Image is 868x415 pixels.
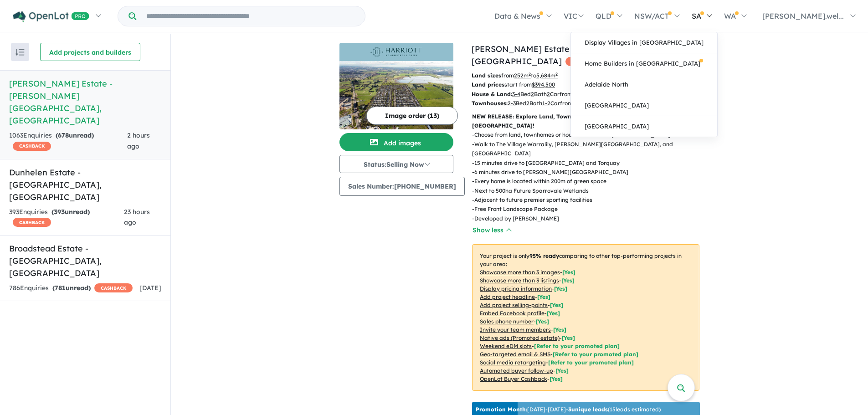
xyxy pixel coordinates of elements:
[9,166,161,203] h5: Dunhelen Estate - [GEOGRAPHIC_DATA] , [GEOGRAPHIC_DATA]
[9,242,161,279] h5: Broadstead Estate - [GEOGRAPHIC_DATA] , [GEOGRAPHIC_DATA]
[13,142,51,151] span: CASHBACK
[532,81,555,88] u: $ 394,500
[480,310,544,317] u: Embed Facebook profile
[9,207,124,229] div: 393 Enquir ies
[472,72,501,79] b: Land sizes
[472,71,614,80] p: from
[536,318,549,325] span: [ Yes ]
[9,77,161,127] h5: [PERSON_NAME] Estate - [PERSON_NAME][GEOGRAPHIC_DATA] , [GEOGRAPHIC_DATA]
[480,375,547,382] u: OpenLot Buyer Cashback
[508,100,516,107] u: 2-3
[548,359,634,366] span: [Refer to your promoted plan]
[480,343,532,349] u: Weekend eDM slots
[526,100,529,107] u: 2
[472,205,707,214] p: - Free Front Landscape Package
[555,72,558,77] sup: 2
[472,112,699,131] p: NEW RELEASE: Explore Land, Townhomes and House & Land Now Selling at [GEOGRAPHIC_DATA]!
[339,43,453,129] a: Harriott Estate - Armstrong Creek LogoHarriott Estate - Armstrong Creek
[514,72,531,79] u: 252 m
[472,159,707,168] p: - 15 minutes drive to [GEOGRAPHIC_DATA] and Torquay
[553,326,566,333] span: [ Yes ]
[571,95,717,116] a: [GEOGRAPHIC_DATA]
[480,359,546,366] u: Social media retargeting
[480,367,553,374] u: Automated buyer follow-up
[480,351,550,358] u: Geo-targeted email & SMS
[9,130,127,152] div: 1063 Enquir ies
[571,116,717,137] a: [GEOGRAPHIC_DATA]
[476,406,527,413] b: Promotion Month:
[58,131,69,139] span: 678
[54,208,65,216] span: 393
[472,100,508,107] b: Townhouses:
[571,74,717,95] a: Adelaide North
[13,218,51,227] span: CASHBACK
[472,130,707,139] p: - Choose from land, townhomes or house and land at [GEOGRAPHIC_DATA]
[568,406,608,413] b: 3 unique leads
[366,107,458,125] button: Image order (13)
[547,91,550,97] u: 2
[554,285,567,292] span: [ Yes ]
[15,49,25,56] img: sort.svg
[531,91,534,97] u: 2
[52,284,91,292] strong: ( unread)
[472,225,511,236] button: Show less
[562,269,575,276] span: [ Yes ]
[537,293,550,300] span: [ Yes ]
[339,133,453,151] button: Add images
[531,72,558,79] span: to
[40,43,140,61] button: Add projects and builders
[762,11,844,20] span: [PERSON_NAME].wel...
[512,91,520,97] u: 3-4
[472,168,707,177] p: - 6 minutes drive to [PERSON_NAME][GEOGRAPHIC_DATA]
[571,32,717,53] a: Display Villages in [GEOGRAPHIC_DATA]
[124,208,150,227] span: 23 hours ago
[562,334,575,341] span: [Yes]
[472,244,699,391] p: Your project is only comparing to other top-performing projects in your area: - - - - - - - - - -...
[571,53,717,74] a: Home Builders in [GEOGRAPHIC_DATA]
[529,252,559,259] b: 95 % ready
[472,195,707,205] p: - Adjacent to future premier sporting facilities
[550,375,563,382] span: [Yes]
[472,91,512,97] b: House & Land:
[127,131,150,150] span: 2 hours ago
[480,318,534,325] u: Sales phone number
[480,285,552,292] u: Display pricing information
[138,6,363,26] input: Try estate name, suburb, builder or developer
[542,100,550,107] u: 1-2
[339,155,453,173] button: Status:Selling Now
[565,57,649,66] span: OPENLOT $ 200 CASHBACK
[339,61,453,129] img: Harriott Estate - Armstrong Creek
[472,81,504,88] b: Land prices
[480,293,535,300] u: Add project headline
[472,214,707,223] p: - Developed by [PERSON_NAME]
[55,284,66,292] span: 781
[472,186,707,195] p: - Next to 500ha Future Sparrovale Wetlands
[529,72,531,77] sup: 2
[343,46,450,57] img: Harriott Estate - Armstrong Creek Logo
[534,343,620,349] span: [Refer to your promoted plan]
[56,131,94,139] strong: ( unread)
[480,302,548,308] u: Add project selling-points
[480,269,560,276] u: Showcase more than 3 images
[480,334,560,341] u: Native ads (Promoted estate)
[476,405,661,414] p: [DATE] - [DATE] - ( 15 leads estimated)
[472,80,614,89] p: start from
[472,44,647,67] a: [PERSON_NAME] Estate - [PERSON_NAME][GEOGRAPHIC_DATA]
[536,72,558,79] u: 5,684 m
[561,277,575,284] span: [ Yes ]
[94,283,133,292] span: CASHBACK
[480,326,551,333] u: Invite your team members
[547,310,560,317] span: [ Yes ]
[13,11,89,22] img: Openlot PRO Logo White
[472,99,614,108] p: Bed Bath Car from
[51,208,90,216] strong: ( unread)
[553,351,638,358] span: [Refer to your promoted plan]
[139,284,161,292] span: [DATE]
[472,177,707,186] p: - Every home is located within 200m of green space
[9,283,133,294] div: 786 Enquir ies
[472,140,707,159] p: - Walk to The Village Warralily, [PERSON_NAME][GEOGRAPHIC_DATA], and [GEOGRAPHIC_DATA]
[555,367,569,374] span: [Yes]
[480,277,559,284] u: Showcase more than 3 listings
[550,302,563,308] span: [ Yes ]
[339,177,465,196] button: Sales Number:[PHONE_NUMBER]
